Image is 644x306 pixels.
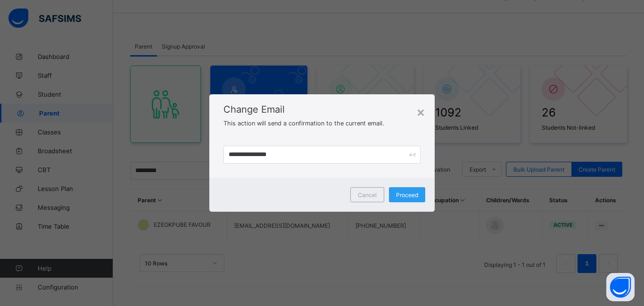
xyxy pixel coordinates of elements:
[223,104,421,115] span: Change Email
[358,191,377,198] span: Cancel
[223,120,384,127] span: This action will send a confirmation to the current email.
[606,273,635,301] button: Open asap
[396,191,418,198] span: Proceed
[416,104,425,120] div: ×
